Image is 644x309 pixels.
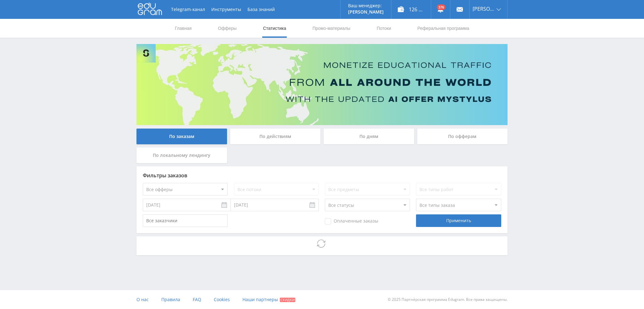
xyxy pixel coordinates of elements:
div: © 2025 Партнёрская программа Edugram. Все права защищены. [325,290,508,309]
a: О нас [136,290,149,309]
a: Наши партнеры Скидки [242,290,295,309]
div: Фильтры заказов [143,173,501,178]
img: Banner [136,44,508,125]
span: Оплаченные заказы [325,218,378,224]
a: Промо-материалы [312,19,351,38]
a: Потоки [376,19,392,38]
span: Скидки [280,298,295,302]
div: По локальному лендингу [136,147,227,163]
span: Наши партнеры [242,296,278,302]
div: Применить [416,214,501,227]
a: Офферы [217,19,237,38]
a: Реферальная программа [417,19,470,38]
a: Главная [174,19,192,38]
div: По заказам [136,129,227,144]
a: FAQ [193,290,201,309]
span: Cookies [214,296,230,302]
span: Правила [161,296,180,302]
p: [PERSON_NAME] [348,9,384,14]
span: О нас [136,296,149,302]
a: Правила [161,290,180,309]
div: По офферам [417,129,508,144]
span: FAQ [193,296,201,302]
div: По действиям [230,129,321,144]
a: Статистика [262,19,287,38]
input: Все заказчики [143,214,228,227]
div: По дням [324,129,414,144]
a: Cookies [214,290,230,309]
p: Ваш менеджер: [348,3,384,8]
span: [PERSON_NAME] [473,6,495,11]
